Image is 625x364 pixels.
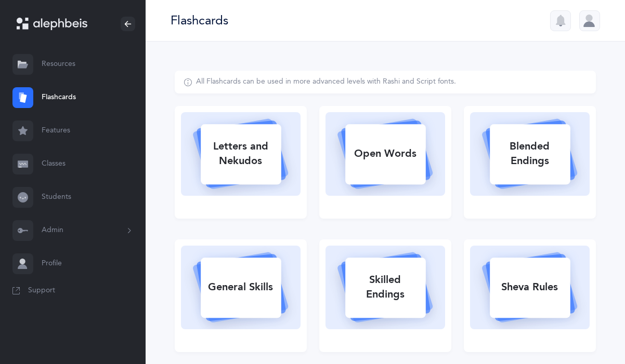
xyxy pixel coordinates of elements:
div: Blended Endings [488,133,571,174]
div: Open Words [344,140,427,167]
div: Skilled Endings [344,266,427,308]
div: Sheva Rules [488,274,571,301]
div: General Skills [199,274,282,301]
div: Letters and Nekudos [199,133,282,174]
div: All Flashcards can be used in more advanced levels with Rashi and Script fonts. [196,77,456,87]
div: Flashcards [171,12,228,29]
span: Support [28,286,55,296]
